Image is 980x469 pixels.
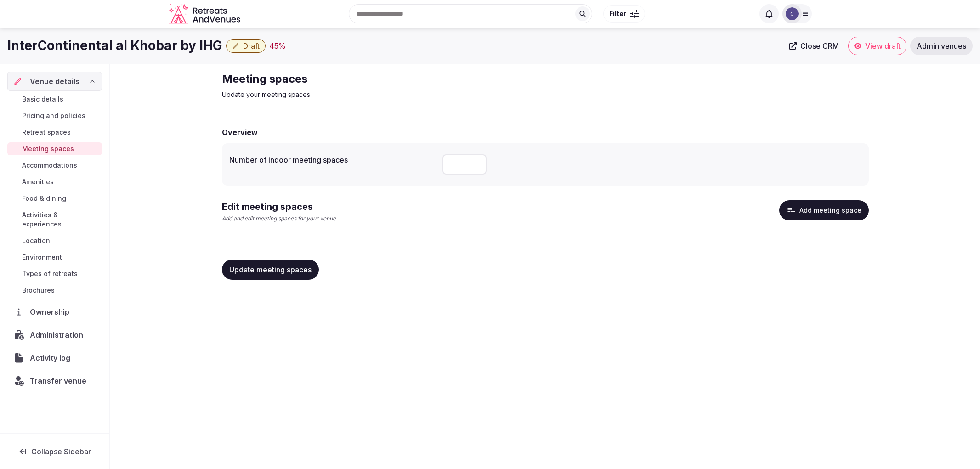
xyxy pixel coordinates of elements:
button: Add meeting space [779,200,869,220]
a: Close CRM [784,37,844,55]
a: Retreat spaces [7,126,102,139]
h2: Overview [222,127,258,138]
span: Food & dining [22,194,66,203]
button: Transfer venue [7,371,102,390]
a: Pricing and policies [7,109,102,122]
a: Basic details [7,93,102,106]
button: 45% [269,40,286,51]
h1: InterContinental al Khobar by IHG [7,37,222,55]
a: Types of retreats [7,267,102,280]
span: Collapse Sidebar [31,447,91,456]
div: 45 % [269,40,286,51]
span: Activity log [30,352,74,363]
a: Admin venues [910,37,973,55]
a: Accommodations [7,159,102,172]
button: Collapse Sidebar [7,441,102,462]
h2: Edit meeting spaces [222,200,337,213]
span: Admin venues [917,41,966,51]
svg: Retreats and Venues company logo [169,4,242,24]
a: Meeting spaces [7,142,102,155]
span: Filter [609,9,626,18]
a: Visit the homepage [169,4,242,24]
p: Add and edit meeting spaces for your venue. [222,215,337,223]
span: Types of retreats [22,269,78,278]
span: Pricing and policies [22,111,85,120]
span: Venue details [30,76,79,87]
a: Activity log [7,348,102,367]
a: Administration [7,325,102,345]
a: Activities & experiences [7,209,102,231]
button: Draft [226,39,266,53]
span: Draft [243,41,260,51]
p: Update your meeting spaces [222,90,531,99]
a: View draft [848,37,906,55]
label: Number of indoor meeting spaces [229,156,435,164]
h2: Meeting spaces [222,72,531,86]
span: Retreat spaces [22,128,71,137]
a: Location [7,234,102,247]
a: Amenities [7,175,102,188]
span: Amenities [22,177,54,186]
button: Filter [603,5,645,23]
a: Environment [7,251,102,264]
span: Ownership [30,306,73,317]
span: Basic details [22,95,63,104]
span: Location [22,236,50,245]
span: Accommodations [22,161,77,170]
span: View draft [865,41,901,51]
img: Catherine Mesina [786,7,799,20]
span: Close CRM [800,41,839,51]
span: Activities & experiences [22,210,98,229]
span: Update meeting spaces [229,265,312,274]
span: Brochures [22,286,55,295]
span: Meeting spaces [22,144,74,153]
span: Administration [30,329,87,340]
span: Environment [22,253,62,262]
a: Brochures [7,284,102,297]
button: Update meeting spaces [222,260,319,280]
a: Food & dining [7,192,102,205]
a: Ownership [7,302,102,322]
span: Transfer venue [30,375,86,386]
